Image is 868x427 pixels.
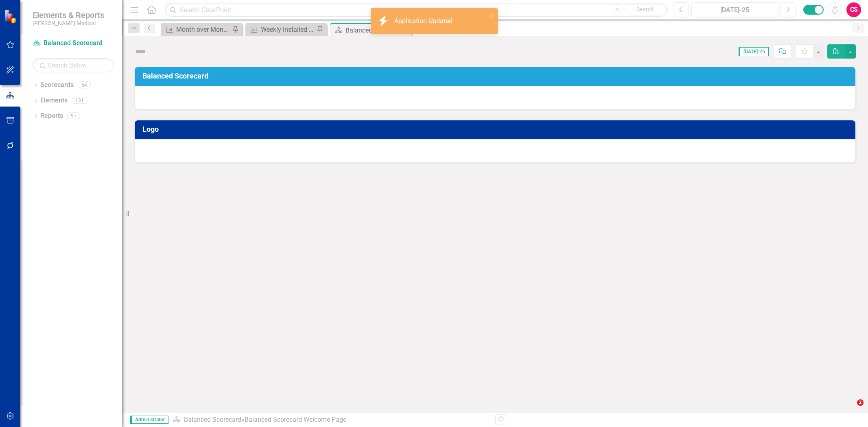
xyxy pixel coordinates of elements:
[184,416,241,423] a: Balanced Scorecard
[40,81,74,90] a: Scorecards
[4,9,18,23] img: ClearPoint Strategy
[33,20,104,26] small: [PERSON_NAME] Medical
[846,2,861,17] button: CS
[142,125,851,133] h3: Logo
[165,3,668,17] input: Search ClearPoint...
[130,416,168,424] span: Administrator
[694,5,775,15] div: [DATE]-25
[40,96,68,105] a: Elements
[691,2,778,17] button: [DATE]-25
[33,39,114,48] a: Balanced Scorecard
[72,97,87,104] div: 131
[163,24,230,35] a: Month over Month Improvement
[739,47,769,56] span: [DATE]-25
[40,111,63,121] a: Reports
[33,10,104,20] span: Elements & Reports
[173,415,489,425] div: »
[33,58,114,72] input: Search Below...
[78,82,91,89] div: 54
[625,4,666,15] button: Search
[247,24,315,35] a: Weekly Installed New Account Sales (YTD)
[857,399,864,406] span: 2
[67,112,80,119] div: 97
[134,45,147,58] img: Not Defined
[345,25,409,35] div: Balanced Scorecard Welcome Page
[489,11,494,21] button: close
[142,72,851,80] h3: Balanced Scorecard
[840,399,860,419] iframe: Intercom live chat
[261,24,315,35] div: Weekly Installed New Account Sales (YTD)
[245,416,346,423] div: Balanced Scorecard Welcome Page
[394,17,455,26] div: Application Updated
[176,24,230,35] div: Month over Month Improvement
[636,6,654,13] span: Search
